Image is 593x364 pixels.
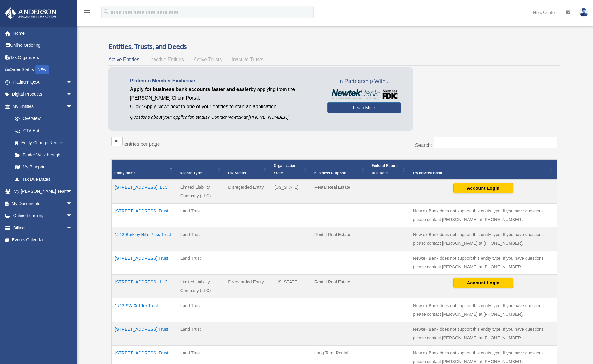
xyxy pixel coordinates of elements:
a: Platinum Q&Aarrow_drop_down [4,76,82,88]
td: [STREET_ADDRESS] Trust [112,204,177,227]
td: Rental Real Estate [311,227,369,251]
a: Online Learningarrow_drop_down [4,210,82,222]
span: Inactive Trusts [232,57,264,62]
span: Federal Return Due Date [372,164,398,175]
button: Account Login [453,183,513,193]
p: Questions about your application status? Contact Newtek at [PHONE_NUMBER] [130,113,318,121]
span: Inactive Entities [149,57,184,62]
p: Platinum Member Exclusive: [130,77,318,85]
td: [STREET_ADDRESS] Trust [112,251,177,275]
img: Anderson Advisors Platinum Portal [3,7,58,19]
th: Try Newtek Bank : Activate to sort [410,160,557,180]
button: Account Login [453,278,513,288]
span: Record Type [180,171,202,175]
a: Overview [9,113,75,125]
a: Digital Productsarrow_drop_down [4,88,82,101]
td: Land Trust [177,204,225,227]
label: entries per page [124,141,160,147]
td: [STREET_ADDRESS], LLC [112,275,177,298]
span: Business Purpose [314,171,346,175]
div: Try Newtek Bank [413,169,547,177]
span: In Partnership With... [327,77,401,86]
h3: Entities, Trusts, and Deeds [108,42,560,51]
a: Order StatusNEW [4,64,82,76]
i: search [103,8,110,15]
a: My [PERSON_NAME] Teamarrow_drop_down [4,185,82,198]
span: Apply for business bank accounts faster and easier [130,87,251,92]
a: CTA Hub [9,125,79,137]
img: User Pic [579,8,588,17]
td: Newtek Bank does not support this entity type. If you have questions please contact [PERSON_NAME]... [410,322,557,346]
a: My Blueprint [9,161,79,173]
a: Tax Due Dates [9,173,79,185]
span: Tax Status [228,171,246,175]
span: arrow_drop_down [66,185,79,198]
span: Entity Name [114,171,135,175]
a: My Documentsarrow_drop_down [4,197,82,210]
a: Online Ordering [4,39,82,52]
td: 1712 SW 3rd Ter Trust [112,298,177,322]
a: Tax Organizers [4,51,82,64]
td: Newtek Bank does not support this entity type. If you have questions please contact [PERSON_NAME]... [410,204,557,227]
p: Click "Apply Now" next to one of your entities to start an application. [130,102,318,111]
a: Entity Change Request [9,137,79,149]
td: Newtek Bank does not support this entity type. If you have questions please contact [PERSON_NAME]... [410,251,557,275]
td: Rental Real Estate [311,180,369,204]
a: Events Calendar [4,234,82,246]
i: menu [83,9,91,16]
th: Federal Return Due Date: Activate to sort [369,160,410,180]
label: Search: [415,143,432,148]
a: Binder Walkthrough [9,149,79,161]
td: Limited Liability Company (LLC) [177,180,225,204]
div: NEW [35,65,49,74]
td: Limited Liability Company (LLC) [177,275,225,298]
th: Business Purpose: Activate to sort [311,160,369,180]
a: Learn More [327,102,401,113]
a: My Entitiesarrow_drop_down [4,100,79,113]
span: arrow_drop_down [66,210,79,222]
span: arrow_drop_down [66,88,79,101]
td: Newtek Bank does not support this entity type. If you have questions please contact [PERSON_NAME]... [410,227,557,251]
td: [US_STATE] [271,180,311,204]
th: Organization State: Activate to sort [271,160,311,180]
td: Disregarded Entity [225,275,271,298]
th: Record Type: Activate to sort [177,160,225,180]
a: Account Login [453,280,513,285]
p: by applying from the [PERSON_NAME] Client Portal. [130,85,318,102]
span: Active Entities [108,57,139,62]
img: NewtekBankLogoSM.png [330,89,398,99]
td: [STREET_ADDRESS], LLC [112,180,177,204]
a: Account Login [453,185,513,190]
td: 1212 Berkley Hills Pass Trust [112,227,177,251]
th: Tax Status: Activate to sort [225,160,271,180]
th: Entity Name: Activate to invert sorting [112,160,177,180]
td: Land Trust [177,298,225,322]
td: Disregarded Entity [225,180,271,204]
span: Organization State [274,164,296,175]
td: Land Trust [177,227,225,251]
a: menu [83,11,91,16]
span: arrow_drop_down [66,222,79,234]
td: [STREET_ADDRESS] Trust [112,322,177,346]
td: Rental Real Estate [311,275,369,298]
span: arrow_drop_down [66,76,79,89]
td: Land Trust [177,251,225,275]
a: Billingarrow_drop_down [4,222,82,234]
span: arrow_drop_down [66,197,79,210]
span: Active Trusts [194,57,222,62]
td: Land Trust [177,322,225,346]
td: [US_STATE] [271,275,311,298]
td: Newtek Bank does not support this entity type. If you have questions please contact [PERSON_NAME]... [410,298,557,322]
a: Home [4,27,82,39]
span: arrow_drop_down [66,100,79,113]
